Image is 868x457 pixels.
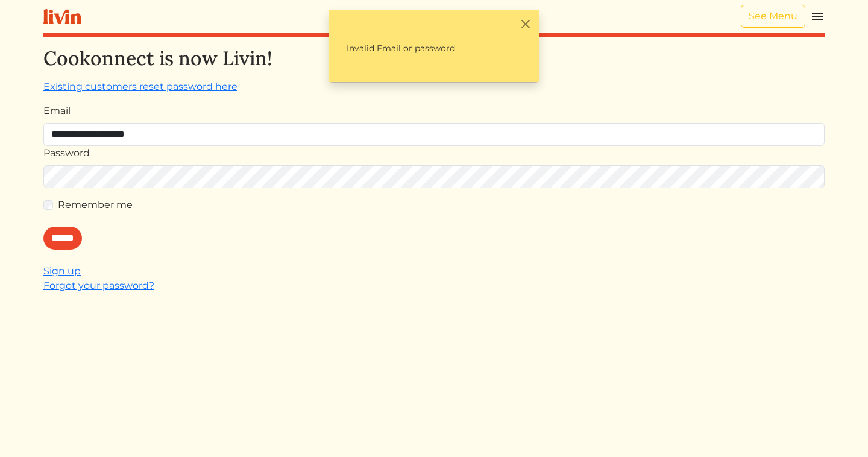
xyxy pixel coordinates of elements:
[43,47,825,70] h2: Cookonnect is now Livin!
[43,146,90,160] label: Password
[43,81,237,92] a: Existing customers reset password here
[810,9,825,24] img: menu_hamburger-cb6d353cf0ecd9f46ceae1c99ecbeb4a00e71ca567a856bd81f57e9d8c17bb26.svg
[519,17,532,30] button: Close
[43,265,81,277] a: Sign up
[741,5,805,28] a: See Menu
[43,280,154,291] a: Forgot your password?
[43,9,81,24] img: livin-logo-a0d97d1a881af30f6274990eb6222085a2533c92bbd1e4f22c21b4f0d0e3210c.svg
[58,198,133,212] label: Remember me
[336,32,532,65] p: Invalid Email or password.
[43,104,71,118] label: Email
